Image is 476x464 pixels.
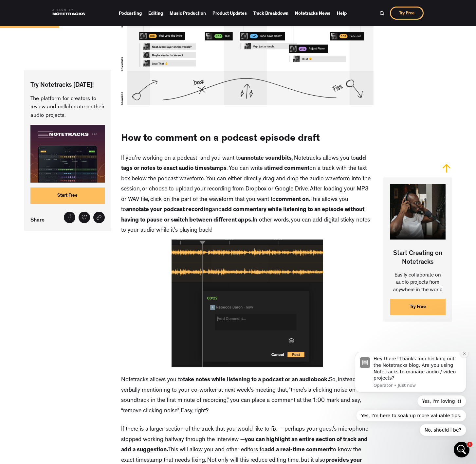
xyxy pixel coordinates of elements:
div: Quick reply options [10,43,121,84]
span: 1 [467,442,472,447]
p: Notetracks allows you to So, instead of verbally mentioning to your co-worker at next week's meet... [121,375,374,417]
p: The platform for creators to review and collaborate on their audio projects. [30,95,105,120]
a: Music Production [170,9,206,18]
h3: How to comment on a podcast episode draft [121,133,320,146]
a: Notetracks News [295,9,330,18]
a: Product Updates [212,9,247,18]
p: Message from Operator, sent Just now [28,30,116,36]
p: Try Notetracks [DATE]! [30,81,105,90]
strong: timed comment [267,166,309,172]
iframe: Intercom notifications message [345,352,476,440]
p: Easily collaborate on audio projects from anywhere in the world [383,272,452,294]
img: Share link icon [96,215,102,220]
a: Podcasting [119,9,142,18]
a: Track Breakdown [253,9,288,18]
button: Quick reply: No, should I be? [75,72,121,84]
img: Search Bar [379,11,384,16]
strong: add a real-time comment [265,447,331,453]
a: Try Free [390,7,424,20]
strong: add commentary while listening to an episode without having to pause or switch between different ... [121,207,364,223]
strong: comment on. [276,197,310,203]
div: Hey there! Thanks for checking out the Notetracks blog. Are you using Notetracks to manage audio ... [28,4,116,29]
a: Try Free [390,299,446,315]
strong: annotate your podcast recording [126,207,212,213]
a: Tweet [79,212,90,223]
button: Quick reply: Yes, I'm loving it! [72,43,121,55]
p: Start Creating on Notetracks [383,244,452,267]
button: Quick reply: Yes, I'm here to soak up more valuable tips. [11,58,121,69]
img: Profile image for Operator [15,5,25,16]
strong: take notes while listening to a podcast or an audiobook. [183,377,329,383]
iframe: Intercom live chat [454,442,469,457]
strong: annotate soundbits [241,156,292,162]
a: Editing [148,9,163,18]
p: If you're working on a podcast and you want to , Notetracks allows you to . You can write a on a ... [121,154,374,236]
p: Share [30,215,48,225]
a: Share on Facebook [64,212,75,223]
a: Help [337,9,347,18]
a: Start Free [30,187,105,204]
div: Message content [28,4,116,29]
